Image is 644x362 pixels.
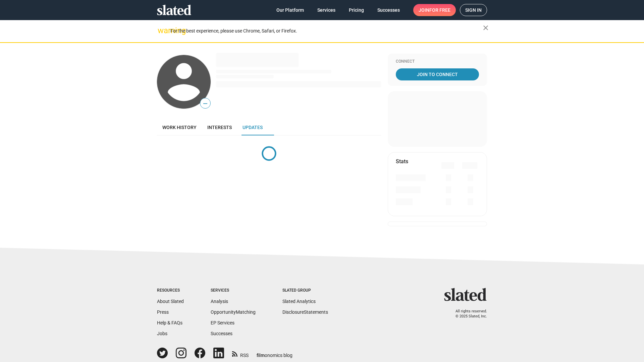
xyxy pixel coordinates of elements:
a: Join To Connect [396,68,479,80]
a: Sign in [460,4,487,16]
a: EP Services [211,320,234,325]
span: — [200,99,210,108]
a: OpportunityMatching [211,309,256,315]
mat-icon: warning [158,26,166,35]
a: Successes [372,4,405,16]
a: Interests [202,119,237,135]
a: Analysis [211,299,228,304]
a: Jobs [157,331,167,336]
span: Services [317,4,335,16]
a: About Slated [157,299,184,304]
a: Our Platform [271,4,309,16]
a: Services [312,4,341,16]
a: Press [157,309,169,315]
a: Work history [157,119,202,135]
span: Successes [377,4,400,16]
a: RSS [232,348,249,359]
a: Slated Analytics [282,299,316,304]
div: Connect [396,59,479,64]
span: Pricing [349,4,364,16]
mat-card-title: Stats [396,158,408,165]
a: Pricing [343,4,369,16]
span: for free [429,4,450,16]
span: Interests [207,125,232,130]
span: Sign in [465,4,482,16]
div: For the best experience, please use Chrome, Safari, or Firefox. [170,26,483,36]
p: All rights reserved. © 2025 Slated, Inc. [448,309,487,319]
a: DisclosureStatements [282,309,328,315]
span: Updates [243,125,263,130]
span: Our Platform [276,4,304,16]
div: Services [211,288,256,293]
span: film [257,353,265,358]
a: Updates [237,119,268,135]
a: Joinfor free [413,4,456,16]
div: Resources [157,288,184,293]
mat-icon: close [482,24,490,32]
a: Successes [211,331,232,336]
div: Slated Group [282,288,328,293]
span: Join To Connect [397,68,478,80]
a: Help & FAQs [157,320,182,325]
a: filmonomics blog [257,347,292,359]
span: Work history [162,125,197,130]
span: Join [419,4,450,16]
